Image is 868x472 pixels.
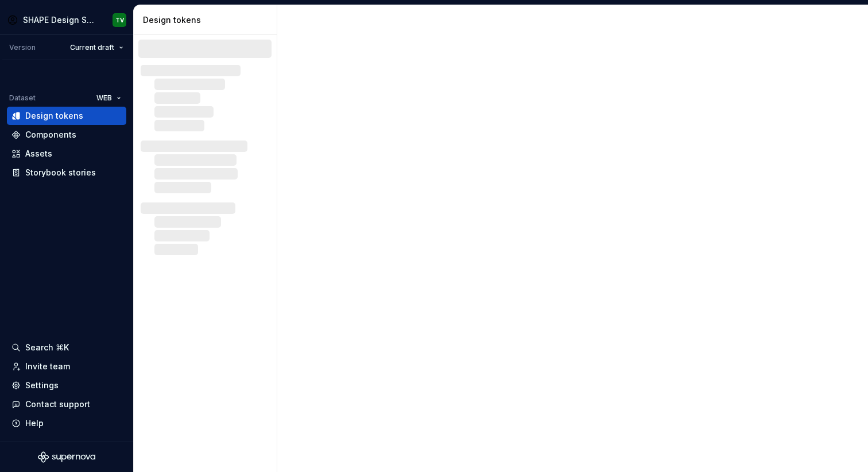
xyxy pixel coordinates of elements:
svg: Supernova Logo [38,451,95,463]
button: WEB [91,90,126,106]
div: Design tokens [25,110,83,122]
div: Assets [25,148,52,159]
div: Help [25,418,44,429]
a: Invite team [7,357,126,376]
div: Version [9,43,36,52]
div: Components [25,129,76,141]
div: Search ⌘K [25,342,69,353]
button: Help [7,414,126,432]
button: Current draft [65,40,129,56]
button: Search ⌘K [7,338,126,357]
button: SHAPE Design SystemTV [2,7,131,32]
span: Current draft [70,43,114,52]
div: Settings [25,380,59,391]
div: Dataset [9,93,36,103]
div: Contact support [25,399,90,410]
div: Invite team [25,361,70,372]
div: Storybook stories [25,167,96,178]
a: Components [7,126,126,144]
button: Contact support [7,395,126,414]
a: Design tokens [7,107,126,125]
div: SHAPE Design System [23,14,96,26]
a: Storybook stories [7,163,126,182]
span: WEB [96,93,112,103]
div: TV [115,15,124,25]
a: Assets [7,145,126,163]
div: Design tokens [143,14,272,26]
a: Settings [7,376,126,395]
